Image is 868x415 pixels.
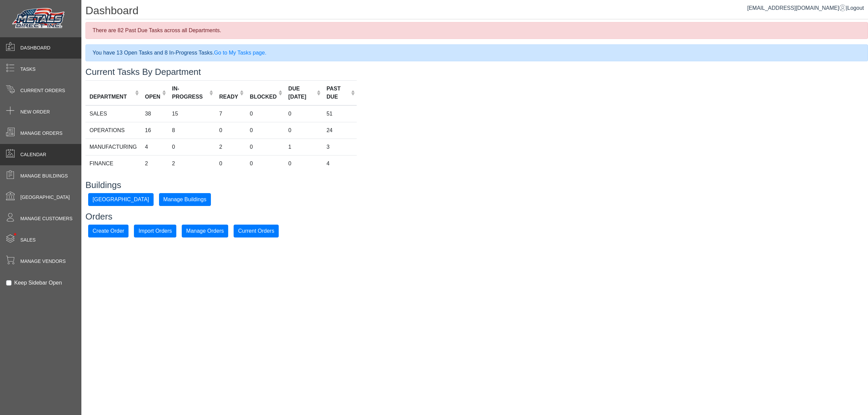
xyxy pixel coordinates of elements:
div: READY [219,93,238,101]
td: 3 [322,139,357,155]
td: 2 [168,155,215,172]
td: SALES [85,105,141,122]
span: Manage Orders [20,130,62,137]
td: 0 [284,105,322,122]
span: Sales [20,236,36,244]
a: Create Order [88,228,129,233]
td: 51 [322,105,357,122]
td: 4 [141,139,168,155]
td: 2 [141,155,168,172]
td: 0 [246,105,284,122]
button: Current Orders [234,225,279,237]
td: 0 [246,155,284,172]
td: 0 [284,122,322,139]
span: Current Orders [20,87,65,94]
div: There are 82 Past Due Tasks across all Departments. [85,22,868,39]
td: 4 [322,155,357,172]
div: OPEN [145,93,160,101]
span: Dashboard [20,44,51,51]
a: Manage Buildings [159,196,211,202]
h3: Buildings [85,180,868,190]
a: Current Orders [234,228,279,233]
button: Import Orders [134,225,176,237]
button: Manage Orders [182,225,228,237]
td: 8 [168,122,215,139]
div: You have 13 Open Tasks and 8 In-Progress Tasks. [85,44,868,61]
td: 38 [141,105,168,122]
td: 15 [168,105,215,122]
span: Manage Customers [20,215,73,222]
span: Logout [847,5,864,11]
div: DEPARTMENT [90,93,133,101]
button: Create Order [88,225,129,237]
a: [GEOGRAPHIC_DATA] [88,196,154,202]
div: PAST DUE [327,85,349,101]
h1: Dashboard [85,4,868,19]
span: • [6,223,24,245]
td: 0 [246,139,284,155]
td: 0 [215,155,245,172]
div: DUE [DATE] [288,85,315,101]
td: 0 [168,139,215,155]
img: Metals Direct Inc Logo [10,6,68,31]
button: Manage Buildings [159,193,211,206]
span: New Order [20,108,50,116]
a: [EMAIL_ADDRESS][DOMAIN_NAME] [747,5,846,11]
div: | [747,4,864,12]
div: IN-PROGRESS [172,85,208,101]
td: 0 [246,122,284,139]
div: BLOCKED [250,93,277,101]
td: 0 [215,122,245,139]
td: 7 [215,105,245,122]
td: 1 [284,139,322,155]
span: Manage Buildings [20,172,68,180]
a: Manage Orders [182,228,228,233]
span: [GEOGRAPHIC_DATA] [20,194,70,201]
td: OPERATIONS [85,122,141,139]
h3: Current Tasks By Department [85,67,868,77]
button: [GEOGRAPHIC_DATA] [88,193,154,206]
td: 16 [141,122,168,139]
td: 0 [284,155,322,172]
a: Import Orders [134,228,176,233]
a: Go to My Tasks page. [214,50,266,56]
td: MANUFACTURING [85,139,141,155]
td: 2 [215,139,245,155]
label: Keep Sidebar Open [14,279,62,287]
span: Tasks [20,66,36,73]
span: Calendar [20,151,46,158]
td: 24 [322,122,357,139]
span: Manage Vendors [20,258,66,265]
h3: Orders [85,211,868,222]
td: FINANCE [85,155,141,172]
